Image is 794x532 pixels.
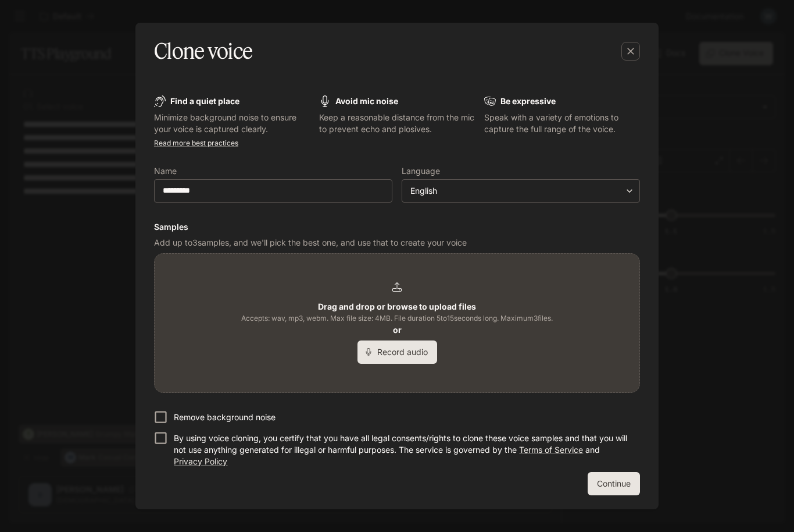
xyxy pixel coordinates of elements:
[241,313,553,324] span: Accepts: wav, mp3, webm. Max file size: 4MB. File duration 5 to 15 seconds long. Maximum 3 files.
[154,37,252,66] h5: Clone voice
[393,325,402,335] b: or
[519,445,583,455] a: Terms of Service
[174,412,276,423] p: Remove background noise
[170,96,239,106] b: Find a quiet place
[154,221,640,233] h6: Samples
[319,112,475,135] p: Keep a reasonable distance from the mic to prevent echo and plosives.
[174,432,631,467] p: By using voice cloning, you certify that you have all legal consents/rights to clone these voice ...
[174,456,227,466] a: Privacy Policy
[588,472,640,495] button: Continue
[154,112,310,135] p: Minimize background noise to ensure your voice is captured clearly.
[484,112,640,135] p: Speak with a variety of emotions to capture the full range of the voice.
[500,96,556,106] b: Be expressive
[154,167,177,175] p: Name
[402,167,440,175] p: Language
[357,341,437,364] button: Record audio
[402,185,639,197] div: English
[410,185,621,197] div: English
[154,139,238,147] a: Read more best practices
[318,302,476,311] b: Drag and drop or browse to upload files
[154,237,640,249] p: Add up to 3 samples, and we'll pick the best one, and use that to create your voice
[335,96,398,106] b: Avoid mic noise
